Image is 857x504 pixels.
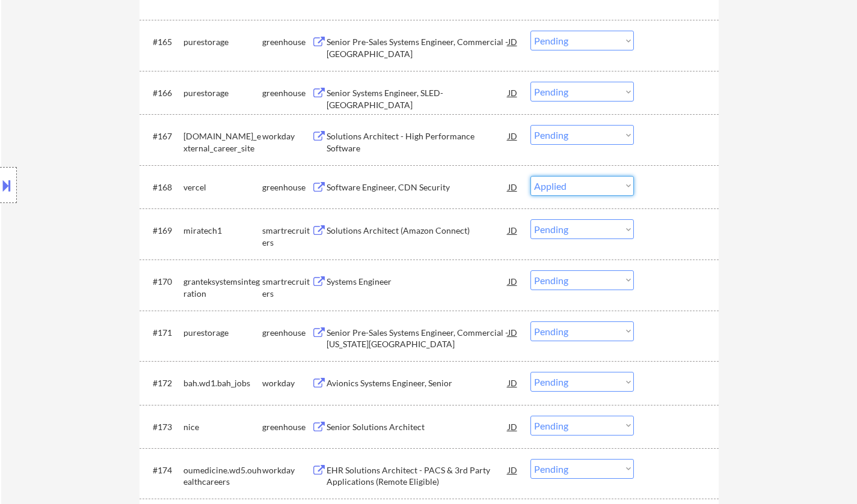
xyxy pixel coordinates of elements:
div: Solutions Architect - High Performance Software [327,130,508,154]
div: nice [183,421,262,433]
div: JD [507,125,519,147]
div: workday [262,377,312,389]
div: Avionics Systems Engineer, Senior [327,377,508,389]
div: #165 [153,36,174,48]
div: granteksystemsintegration [183,276,262,299]
div: miratech1 [183,225,262,237]
div: [DOMAIN_NAME]_external_career_site [183,130,262,154]
div: greenhouse [262,87,312,99]
div: Senior Pre-Sales Systems Engineer, Commercial - [US_STATE][GEOGRAPHIC_DATA] [327,327,508,350]
div: Solutions Architect (Amazon Connect) [327,225,508,237]
div: workday [262,464,312,476]
div: workday [262,130,312,142]
div: purestorage [183,327,262,339]
div: Software Engineer, CDN Security [327,181,508,193]
div: JD [507,416,519,437]
div: JD [507,321,519,343]
div: vercel [183,181,262,193]
div: Senior Pre-Sales Systems Engineer, Commercial - [GEOGRAPHIC_DATA] [327,36,508,59]
div: bah.wd1.bah_jobs [183,377,262,389]
div: Senior Solutions Architect [327,421,508,433]
div: JD [507,31,519,52]
div: #172 [153,377,174,389]
div: greenhouse [262,36,312,48]
div: greenhouse [262,421,312,433]
div: greenhouse [262,327,312,339]
div: purestorage [183,36,262,48]
div: Systems Engineer [327,276,508,288]
div: EHR Solutions Architect - PACS & 3rd Party Applications (Remote Eligible) [327,464,508,488]
div: JD [507,176,519,198]
div: greenhouse [262,181,312,193]
div: purestorage [183,87,262,99]
div: JD [507,219,519,241]
div: smartrecruiters [262,225,312,248]
div: #171 [153,327,174,339]
div: Senior Systems Engineer, SLED-[GEOGRAPHIC_DATA] [327,87,508,111]
div: JD [507,82,519,103]
div: #174 [153,464,174,476]
div: JD [507,459,519,481]
div: smartrecruiters [262,276,312,299]
div: oumedicine.wd5.ouhealthcareers [183,464,262,488]
div: #173 [153,421,174,433]
div: JD [507,372,519,393]
div: JD [507,270,519,292]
